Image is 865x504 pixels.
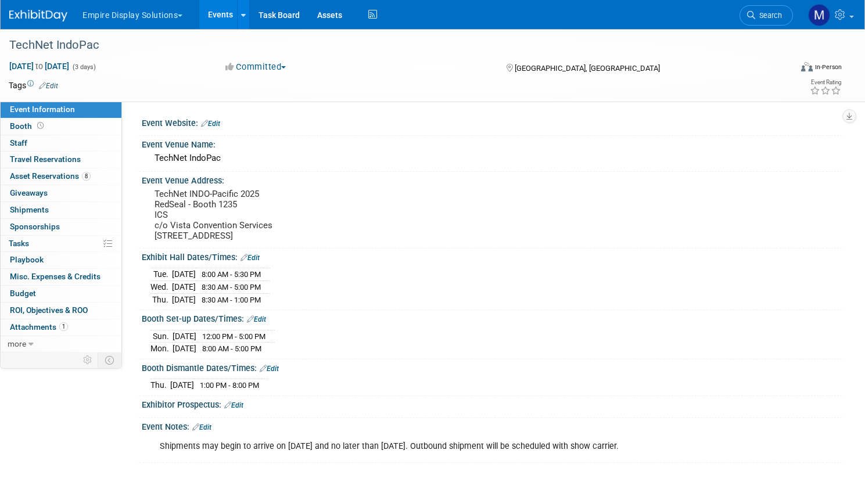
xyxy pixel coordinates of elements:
[1,202,121,218] a: Shipments
[10,322,68,332] span: Attachments
[1,152,121,168] a: Travel Reservations
[224,401,243,409] a: Edit
[801,62,813,71] img: Format-Inperson.png
[192,423,211,431] a: Edit
[202,332,265,341] span: 12:00 PM - 5:00 PM
[808,4,830,26] img: Matt h
[150,293,172,305] td: Thu.
[150,330,173,343] td: Sun.
[39,82,58,90] a: Edit
[142,396,842,411] div: Exhibitor Prospectus:
[82,172,91,181] span: 8
[9,61,70,71] span: [DATE] [DATE]
[810,80,841,85] div: Event Rating
[10,272,101,281] span: Misc. Expenses & Credits
[5,35,771,56] div: TechNet IndoPac
[1,185,121,201] a: Giveaways
[202,344,261,353] span: 8:00 AM - 5:00 PM
[1,219,121,235] a: Sponsorships
[10,138,27,147] span: Staff
[10,188,48,197] span: Giveaways
[1,168,121,185] a: Asset Reservations8
[10,154,81,164] span: Travel Reservations
[150,268,172,281] td: Tue.
[142,310,842,325] div: Booth Set-up Dates/Times:
[142,418,842,433] div: Event Notes:
[717,60,842,78] div: Event Format
[10,105,75,114] span: Event Information
[1,102,121,118] a: Event Information
[202,296,261,304] span: 8:30 AM - 1:00 PM
[10,255,44,264] span: Playbook
[71,63,96,71] span: (3 days)
[150,149,833,167] div: TechNet IndoPac
[170,379,194,391] td: [DATE]
[1,252,121,268] a: Playbook
[202,270,261,279] span: 8:00 AM - 5:30 PM
[221,61,290,73] button: Committed
[150,379,170,391] td: Thu.
[10,222,60,231] span: Sponsorships
[150,281,172,294] td: Wed.
[10,205,49,214] span: Shipments
[201,120,220,128] a: Edit
[78,352,98,368] td: Personalize Event Tab Strip
[202,283,261,291] span: 8:30 AM - 5:00 PM
[172,268,196,281] td: [DATE]
[142,359,842,375] div: Booth Dismantle Dates/Times:
[10,121,46,131] span: Booth
[1,303,121,319] a: ROI, Objectives & ROO
[1,135,121,152] a: Staff
[150,343,173,355] td: Mon.
[8,339,26,348] span: more
[241,254,260,262] a: Edit
[1,118,121,135] a: Booth
[98,352,122,368] td: Toggle Event Tabs
[515,64,660,73] span: [GEOGRAPHIC_DATA], [GEOGRAPHIC_DATA]
[173,343,196,355] td: [DATE]
[10,289,36,298] span: Budget
[59,322,68,331] span: 1
[142,172,842,186] div: Event Venue Address:
[10,305,88,315] span: ROI, Objectives & ROO
[200,381,259,390] span: 1:00 PM - 8:00 PM
[9,80,58,91] td: Tags
[173,330,196,343] td: [DATE]
[740,5,793,26] a: Search
[155,189,421,241] pre: TechNet INDO-Pacific 2025 RedSeal - Booth 1235 ICS c/o Vista Convention Services [STREET_ADDRESS]
[10,171,91,181] span: Asset Reservations
[247,315,266,323] a: Edit
[152,435,708,458] div: Shipments may begin to arrive on [DATE] and no later than [DATE]. Outbound shipment will be sched...
[1,286,121,302] a: Budget
[172,293,196,305] td: [DATE]
[172,281,196,294] td: [DATE]
[755,11,782,20] span: Search
[9,239,29,248] span: Tasks
[142,114,842,129] div: Event Website:
[9,10,67,21] img: ExhibitDay
[260,365,279,373] a: Edit
[142,249,842,264] div: Exhibit Hall Dates/Times:
[1,319,121,336] a: Attachments1
[814,63,842,71] div: In-Person
[1,269,121,285] a: Misc. Expenses & Credits
[35,121,46,130] span: Booth not reserved yet
[1,336,121,352] a: more
[34,62,45,71] span: to
[142,136,842,150] div: Event Venue Name:
[1,236,121,252] a: Tasks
